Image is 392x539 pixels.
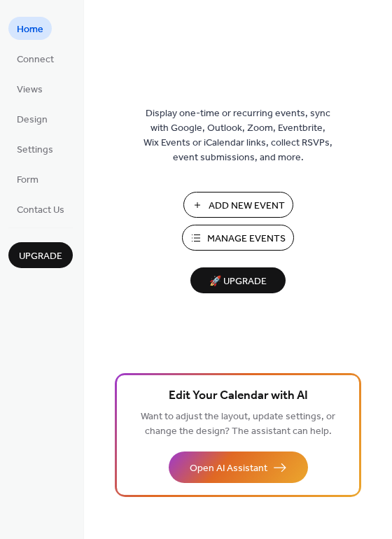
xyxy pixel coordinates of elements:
[8,197,73,220] a: Contact Us
[17,83,43,97] span: Views
[8,137,62,160] a: Settings
[17,52,54,67] span: Connect
[8,47,62,70] a: Connect
[169,451,308,483] button: Open AI Assistant
[8,17,52,40] a: Home
[190,267,286,293] button: 🚀 Upgrade
[17,113,48,127] span: Design
[169,386,308,406] span: Edit Your Calendar with AI
[209,199,285,213] span: Add New Event
[182,225,294,251] button: Manage Events
[8,242,73,268] button: Upgrade
[207,232,286,246] span: Manage Events
[8,167,47,190] a: Form
[8,107,56,130] a: Design
[199,272,277,291] span: 🚀 Upgrade
[143,106,332,165] span: Display one-time or recurring events, sync with Google, Outlook, Zoom, Eventbrite, Wix Events or ...
[19,249,62,264] span: Upgrade
[17,22,43,37] span: Home
[17,143,53,157] span: Settings
[141,407,335,441] span: Want to adjust the layout, update settings, or change the design? The assistant can help.
[17,203,64,218] span: Contact Us
[17,173,38,188] span: Form
[190,461,267,476] span: Open AI Assistant
[8,77,51,100] a: Views
[183,192,293,218] button: Add New Event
